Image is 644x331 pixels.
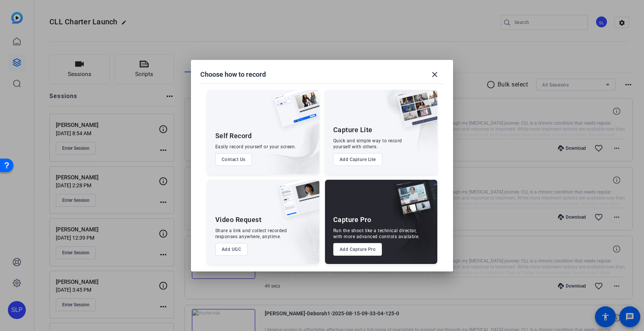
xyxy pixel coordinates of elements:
mat-icon: close [430,70,439,79]
div: Quick and simple way to record yourself with others. [333,138,402,150]
img: embarkstudio-self-record.png [254,106,319,174]
button: Add Capture Lite [333,153,382,166]
div: Capture Pro [333,215,371,224]
img: ugc-content.png [273,180,319,225]
div: Self Record [215,131,252,140]
button: Add UGC [215,243,248,256]
button: Contact Us [215,153,252,166]
div: Easily record yourself or your screen. [215,144,296,150]
div: Share a link and collect recorded responses anywhere, anytime. [215,228,287,240]
img: capture-lite.png [391,90,437,136]
img: self-record.png [268,90,319,135]
button: Add Capture Pro [333,243,382,256]
img: embarkstudio-capture-lite.png [370,90,437,165]
img: embarkstudio-ugc-content.png [276,203,319,264]
div: Run the shoot like a technical director, with more advanced controls available. [333,228,420,240]
img: embarkstudio-capture-pro.png [382,189,437,264]
div: Video Request [215,215,262,224]
img: capture-pro.png [388,180,437,225]
h1: Choose how to record [200,70,266,79]
div: Capture Lite [333,125,373,134]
